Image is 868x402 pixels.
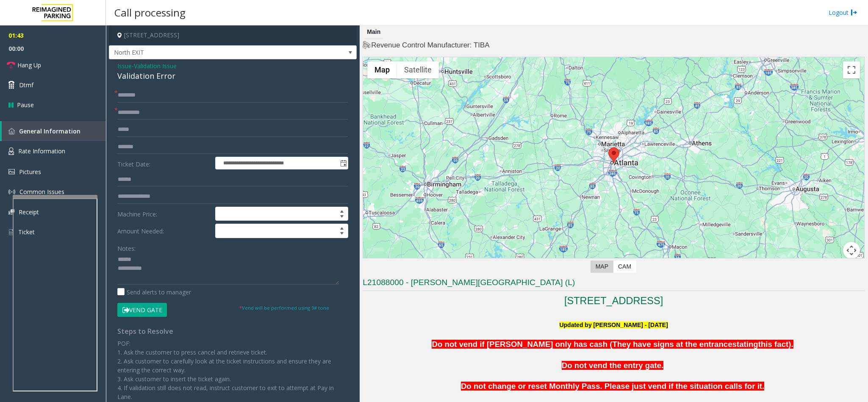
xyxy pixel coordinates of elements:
span: Decrease value [336,231,348,238]
button: Map camera controls [843,242,860,259]
button: Vend Gate [117,303,167,317]
span: Validation Issue [134,61,177,70]
img: 'icon' [8,228,14,236]
span: Do not change or reset Monthly Pass. Please just vend if the situation calls for it. [461,382,764,391]
span: Hang Up [17,61,41,69]
label: Notes: [117,241,136,253]
span: North EXIT [109,46,307,59]
label: Map [591,261,613,273]
span: stating [732,340,758,349]
font: Updated by [PERSON_NAME] - [DATE] [559,322,668,328]
h4: [STREET_ADDRESS] [109,25,357,45]
span: Toggle popup [338,157,348,169]
span: Do not vend the entry gate. [562,361,663,370]
a: Logout [829,8,857,17]
span: Issue [117,61,132,70]
img: 'icon' [8,128,15,134]
h4: Revenue Control Manufacturer: TIBA [363,40,865,50]
label: Send alerts to manager [117,288,191,297]
img: 'icon' [8,209,14,215]
small: Vend will be performed using 9# tone [239,305,329,311]
h3: Call processing [110,2,190,23]
label: CAM [613,261,636,273]
span: - [132,62,177,70]
a: General Information [2,121,106,141]
img: 'icon' [8,189,15,195]
span: General Information [19,127,80,135]
span: ). [788,340,793,349]
button: Toggle fullscreen view [843,61,860,78]
img: logout [851,8,857,17]
h3: L21088000 - [PERSON_NAME][GEOGRAPHIC_DATA] (L) [363,277,865,291]
img: 'icon' [8,147,14,155]
div: Validation Error [117,70,348,82]
a: [STREET_ADDRESS] [564,295,663,306]
span: Pause [17,100,34,109]
div: Main [365,25,383,39]
span: Dtmf [19,80,33,89]
label: Amount Needed: [115,224,213,238]
span: Pictures [19,168,41,176]
img: 'icon' [8,169,15,175]
a: Open this area in Google Maps (opens a new window) [365,258,393,269]
span: Do not vend if [PERSON_NAME] only has cash (They have signs at the entrance [432,340,732,349]
label: Ticket Date: [115,157,213,169]
button: Show satellite imagery [397,61,439,78]
h4: Steps to Resolve [117,327,348,335]
span: Increase value [336,224,348,231]
button: Show street map [367,61,397,78]
span: Common Issues [19,188,64,196]
span: this fact [758,340,789,349]
span: Rate Information [18,147,65,155]
span: Increase value [336,207,348,214]
span: Decrease value [336,214,348,221]
img: Google [365,258,393,269]
div: 780 Memorial Drive Southeast, Atlanta, GA [608,147,619,163]
label: Machine Price: [115,207,213,221]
